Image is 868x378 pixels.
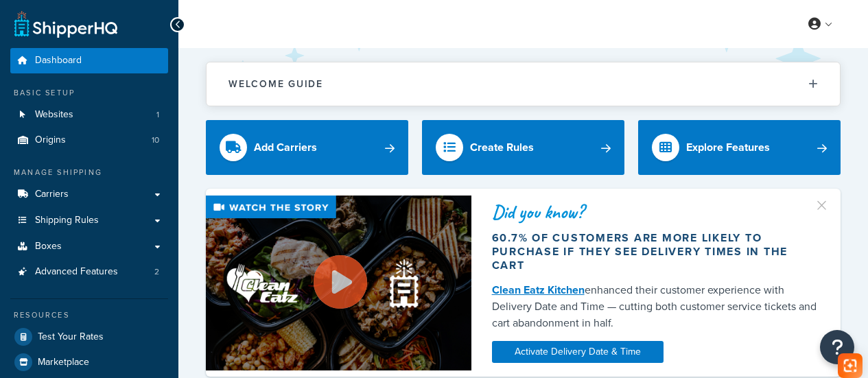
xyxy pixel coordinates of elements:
div: Basic Setup [10,87,168,99]
li: Advanced Features [10,259,168,285]
a: Websites1 [10,102,168,128]
button: Welcome Guide [207,62,840,106]
a: Activate Delivery Date & Time [492,341,664,363]
li: Websites [10,102,168,128]
a: Advanced Features2 [10,259,168,285]
a: Carriers [10,182,168,207]
span: Origins [35,134,66,146]
div: Explore Features [686,138,770,157]
button: Open Resource Center [820,330,854,364]
span: Carriers [35,189,69,200]
span: Dashboard [35,55,82,67]
span: Advanced Features [35,266,118,278]
div: Add Carriers [254,138,317,157]
a: Boxes [10,234,168,259]
a: Explore Features [638,120,841,175]
img: Video thumbnail [206,196,471,370]
div: Did you know? [492,202,820,222]
span: 2 [154,266,159,278]
span: Boxes [35,241,62,252]
div: enhanced their customer experience with Delivery Date and Time — cutting both customer service ti... [492,282,820,331]
span: Websites [35,109,73,121]
a: Marketplace [10,350,168,375]
a: Create Rules [422,120,624,175]
div: 60.7% of customers are more likely to purchase if they see delivery times in the cart [492,231,820,272]
li: Origins [10,128,168,153]
span: Shipping Rules [35,215,99,226]
a: Dashboard [10,48,168,73]
a: Origins10 [10,128,168,153]
span: Marketplace [38,357,89,368]
div: Manage Shipping [10,167,168,178]
a: Add Carriers [206,120,408,175]
span: 1 [156,109,159,121]
div: Resources [10,309,168,321]
h2: Welcome Guide [228,79,323,89]
a: Test Your Rates [10,324,168,349]
a: Clean Eatz Kitchen [492,282,585,298]
a: Shipping Rules [10,208,168,233]
div: Create Rules [470,138,534,157]
span: Test Your Rates [38,331,104,343]
span: 10 [152,134,159,146]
